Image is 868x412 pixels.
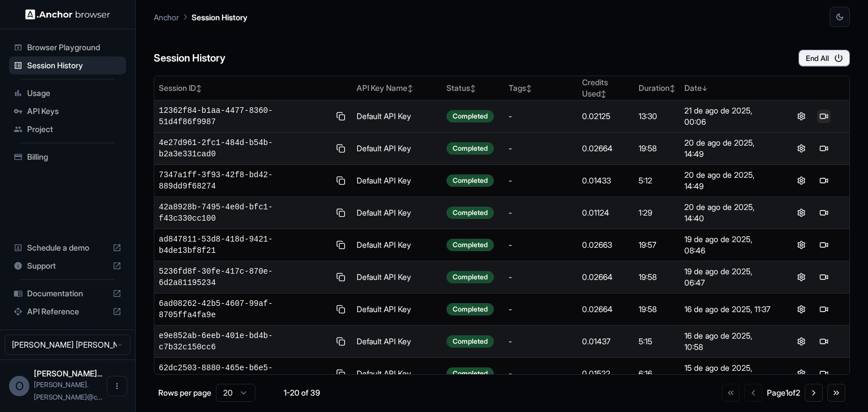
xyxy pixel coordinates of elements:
[9,120,126,138] div: Project
[509,304,573,315] div: -
[159,266,329,288] span: 5236fd8f-30fe-417c-870e-6d2a81195234
[639,368,675,379] div: 6:16
[159,330,329,353] span: e9e852ab-6eeb-401e-bd4b-c7b32c150cc6
[509,175,573,186] div: -
[639,175,675,186] div: 5:12
[582,143,630,154] div: 0.02664
[470,84,476,93] span: ↕
[446,142,494,155] div: Completed
[159,169,329,192] span: 7347a1ff-3f93-42f8-bd42-889dd9f68274
[446,271,494,283] div: Completed
[639,143,675,154] div: 19:58
[582,175,630,186] div: 0.01433
[352,133,442,165] td: Default API Key
[352,229,442,261] td: Default API Key
[446,82,500,94] div: Status
[582,207,630,218] div: 0.01124
[159,298,329,321] span: 6ad08262-42b5-4607-99af-8705ffa4fa9e
[639,82,675,94] div: Duration
[509,368,573,379] div: -
[639,304,675,315] div: 19:58
[27,306,108,317] span: API Reference
[446,367,494,380] div: Completed
[159,201,329,224] span: 42a8928b-7495-4e0d-bfc1-f43c330cc100
[407,84,413,93] span: ↕
[352,326,442,358] td: Default API Key
[9,239,126,257] div: Schedule a demo
[27,288,108,299] span: Documentation
[27,60,121,71] span: Session History
[582,271,630,283] div: 0.02664
[154,50,225,67] h6: Session History
[352,358,442,390] td: Default API Key
[27,151,121,163] span: Billing
[154,11,179,23] p: Anchor
[684,330,771,353] div: 16 de ago de 2025, 10:58
[446,207,494,219] div: Completed
[684,105,771,128] div: 21 de ago de 2025, 00:06
[9,84,126,102] div: Usage
[9,38,126,56] div: Browser Playground
[25,9,110,20] img: Anchor Logo
[767,387,800,398] div: Page 1 of 2
[158,387,211,398] p: Rows per page
[274,387,330,398] div: 1-20 of 39
[601,90,606,98] span: ↕
[196,84,202,93] span: ↕
[446,174,494,187] div: Completed
[509,111,573,122] div: -
[446,335,494,348] div: Completed
[446,239,494,251] div: Completed
[352,261,442,293] td: Default API Key
[107,376,127,396] button: Open menu
[684,169,771,192] div: 20 de ago de 2025, 14:49
[352,293,442,326] td: Default API Key
[509,207,573,218] div: -
[34,369,102,378] span: Omar Fernando Bolaños Delgado
[670,84,675,93] span: ↕
[684,201,771,224] div: 20 de ago de 2025, 14:40
[509,336,573,347] div: -
[639,336,675,347] div: 5:15
[509,82,573,94] div: Tags
[446,303,494,315] div: Completed
[192,11,248,23] p: Session History
[684,234,771,256] div: 19 de ago de 2025, 08:46
[582,77,630,99] div: Credits Used
[582,304,630,315] div: 0.02664
[27,42,121,53] span: Browser Playground
[159,234,329,256] span: ad847811-53d8-418d-9421-b4de13bf8f21
[9,376,29,396] div: O
[27,242,108,253] span: Schedule a demo
[582,111,630,122] div: 0.02125
[159,137,329,160] span: 4e27d961-2fc1-484d-b54b-b2a3e331cad0
[509,239,573,251] div: -
[446,110,494,122] div: Completed
[9,148,126,166] div: Billing
[702,84,708,93] span: ↓
[639,207,675,218] div: 1:29
[684,82,771,94] div: Date
[582,239,630,251] div: 0.02663
[352,165,442,197] td: Default API Key
[798,50,850,67] button: End All
[352,100,442,133] td: Default API Key
[582,368,630,379] div: 0.01522
[639,271,675,283] div: 19:58
[684,304,771,315] div: 16 de ago de 2025, 11:37
[9,56,126,74] div: Session History
[357,82,438,94] div: API Key Name
[352,197,442,229] td: Default API Key
[684,362,771,385] div: 15 de ago de 2025, 21:42
[526,84,532,93] span: ↕
[27,106,121,117] span: API Keys
[159,105,329,128] span: 12362f84-b1aa-4477-8360-51d4f86f9987
[582,336,630,347] div: 0.01437
[154,11,248,23] nav: breadcrumb
[509,143,573,154] div: -
[9,284,126,303] div: Documentation
[639,239,675,251] div: 19:57
[9,102,126,120] div: API Keys
[27,260,108,271] span: Support
[639,111,675,122] div: 13:30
